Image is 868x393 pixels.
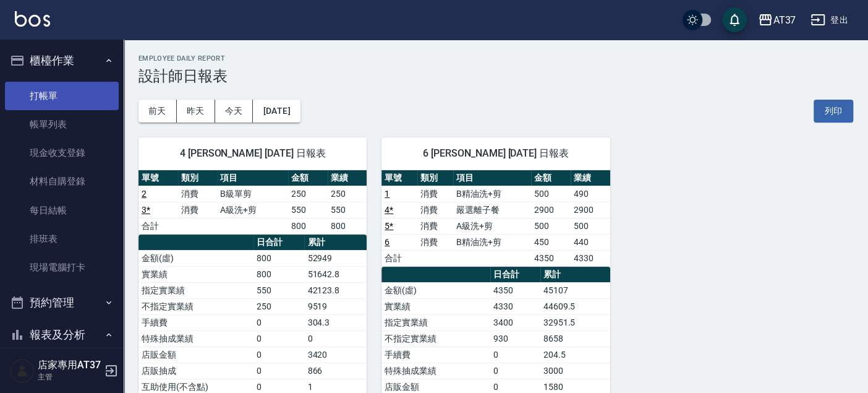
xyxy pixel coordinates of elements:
[142,189,147,199] a: 2
[571,250,610,266] td: 4330
[5,225,119,253] a: 排班表
[138,100,177,123] button: 前天
[490,314,540,330] td: 3400
[253,250,304,266] td: 800
[253,266,304,282] td: 800
[10,358,35,383] img: Person
[138,347,253,363] td: 店販金額
[571,218,610,234] td: 500
[381,363,490,379] td: 特殊抽成業績
[381,170,417,186] th: 單號
[153,147,352,160] span: 4 [PERSON_NAME] [DATE] 日報表
[453,234,531,250] td: B精油洗+剪
[304,250,367,266] td: 52949
[304,235,367,251] th: 累計
[253,235,304,251] th: 日合計
[138,363,253,379] td: 店販抽成
[540,298,610,314] td: 44609.5
[288,186,328,202] td: 250
[304,266,367,282] td: 51642.8
[540,314,610,330] td: 32951.5
[138,330,253,347] td: 特殊抽成業績
[138,298,253,314] td: 不指定實業績
[5,253,119,282] a: 現場電腦打卡
[253,314,304,330] td: 0
[417,234,453,250] td: 消費
[571,202,610,218] td: 2900
[253,282,304,298] td: 550
[531,218,571,234] td: 500
[540,267,610,283] th: 累計
[540,282,610,298] td: 45107
[453,218,531,234] td: A級洗+剪
[490,282,540,298] td: 4350
[328,186,367,202] td: 250
[138,67,853,85] h3: 設計師日報表
[328,170,367,186] th: 業績
[490,347,540,363] td: 0
[396,147,595,160] span: 6 [PERSON_NAME] [DATE] 日報表
[381,170,610,267] table: a dense table
[217,170,288,186] th: 項目
[540,363,610,379] td: 3000
[177,100,215,123] button: 昨天
[304,330,367,347] td: 0
[531,202,571,218] td: 2900
[138,170,367,235] table: a dense table
[5,287,119,319] button: 預約管理
[381,282,490,298] td: 金額(虛)
[5,139,119,167] a: 現金收支登錄
[5,167,119,196] a: 材料自購登錄
[253,100,300,123] button: [DATE]
[304,363,367,379] td: 866
[540,330,610,347] td: 8658
[5,110,119,139] a: 帳單列表
[531,234,571,250] td: 450
[453,170,531,186] th: 項目
[385,189,389,199] a: 1
[773,12,796,28] div: AT37
[328,218,367,234] td: 800
[540,347,610,363] td: 204.5
[453,202,531,218] td: 嚴選離子餐
[417,202,453,218] td: 消費
[253,298,304,314] td: 250
[814,100,853,123] button: 列印
[417,218,453,234] td: 消費
[490,330,540,347] td: 930
[328,202,367,218] td: 550
[178,186,218,202] td: 消費
[381,298,490,314] td: 實業績
[138,282,253,298] td: 指定實業績
[217,186,288,202] td: B級單剪
[138,250,253,266] td: 金額(虛)
[5,45,119,77] button: 櫃檯作業
[138,314,253,330] td: 手續費
[806,9,853,32] button: 登出
[490,267,540,283] th: 日合計
[385,237,389,247] a: 6
[38,371,101,382] p: 主管
[304,314,367,330] td: 304.3
[417,186,453,202] td: 消費
[38,359,101,371] h5: 店家專用AT37
[453,186,531,202] td: B精油洗+剪
[138,170,178,186] th: 單號
[531,170,571,186] th: 金額
[304,347,367,363] td: 3420
[138,218,178,234] td: 合計
[304,282,367,298] td: 42123.8
[138,54,853,63] h2: Employee Daily Report
[215,100,253,123] button: 今天
[304,298,367,314] td: 9519
[531,186,571,202] td: 500
[417,170,453,186] th: 類別
[531,250,571,266] td: 4350
[5,196,119,225] a: 每日結帳
[5,82,119,110] a: 打帳單
[138,266,253,282] td: 實業績
[178,202,218,218] td: 消費
[571,186,610,202] td: 490
[571,234,610,250] td: 440
[381,330,490,347] td: 不指定實業績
